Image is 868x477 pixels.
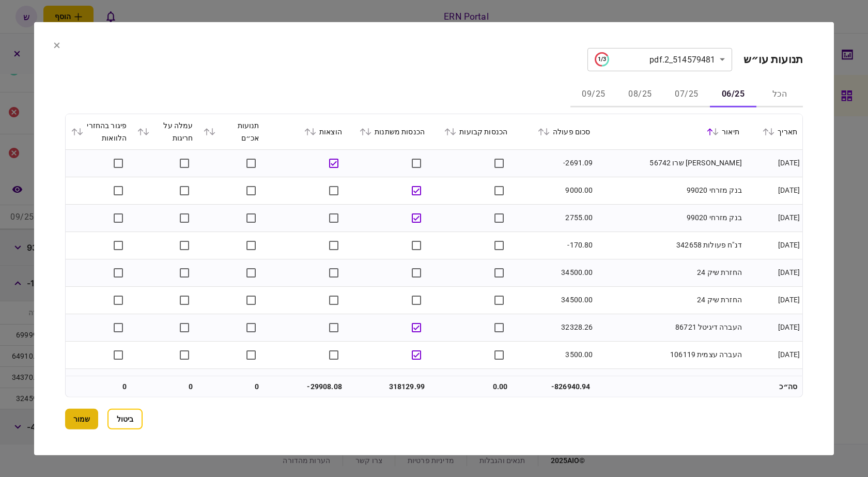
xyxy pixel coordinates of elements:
[513,341,595,368] td: 3500.00
[756,82,803,107] button: הכל
[203,119,259,144] div: תנועות אכ״ם
[745,341,802,368] td: [DATE]
[745,232,802,259] td: [DATE]
[745,204,802,232] td: [DATE]
[513,314,595,341] td: 32328.26
[137,119,193,144] div: עמלה על חריגות
[745,376,802,397] td: סה״כ
[595,368,744,396] td: העברה עצמית 24173
[743,53,803,66] h2: תנועות עו״ש
[595,177,744,204] td: בנק מזרחי 99020
[66,376,132,397] td: 0
[595,314,744,341] td: העברה דיגיטל 86721
[595,52,716,67] div: 514579481_2.pdf
[745,177,802,204] td: [DATE]
[597,56,606,63] text: 1/3
[518,125,590,137] div: סכום פעולה
[430,376,513,397] td: 0.00
[595,232,744,259] td: דנ"ח פעולות 342658
[265,376,347,397] td: -29908.08
[595,341,744,368] td: העברה עצמית 106119
[513,368,595,396] td: -10300.00
[750,125,797,137] div: תאריך
[745,286,802,314] td: [DATE]
[107,409,143,429] button: ביטול
[745,368,802,396] td: [DATE]
[71,119,127,144] div: פיגור בהחזרי הלוואות
[513,149,595,177] td: -2691.09
[270,125,342,137] div: הוצאות
[595,286,744,314] td: החזרת שיק 24
[663,82,710,107] button: 07/25
[352,125,425,137] div: הכנסות משתנות
[595,149,744,177] td: [PERSON_NAME] שרו 56742
[617,82,663,107] button: 08/25
[132,376,198,397] td: 0
[435,125,507,137] div: הכנסות קבועות
[513,204,595,232] td: 2755.00
[745,259,802,286] td: [DATE]
[710,82,756,107] button: 06/25
[513,286,595,314] td: 34500.00
[513,259,595,286] td: 34500.00
[65,409,98,429] button: שמור
[745,314,802,341] td: [DATE]
[513,376,595,397] td: -826940.94
[595,259,744,286] td: החזרת שיק 24
[595,204,744,232] td: בנק מזרחי 99020
[198,376,264,397] td: 0
[513,177,595,204] td: 9000.00
[347,376,430,397] td: 318129.99
[600,125,739,137] div: תיאור
[513,232,595,259] td: -170.80
[745,149,802,177] td: [DATE]
[570,82,617,107] button: 09/25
